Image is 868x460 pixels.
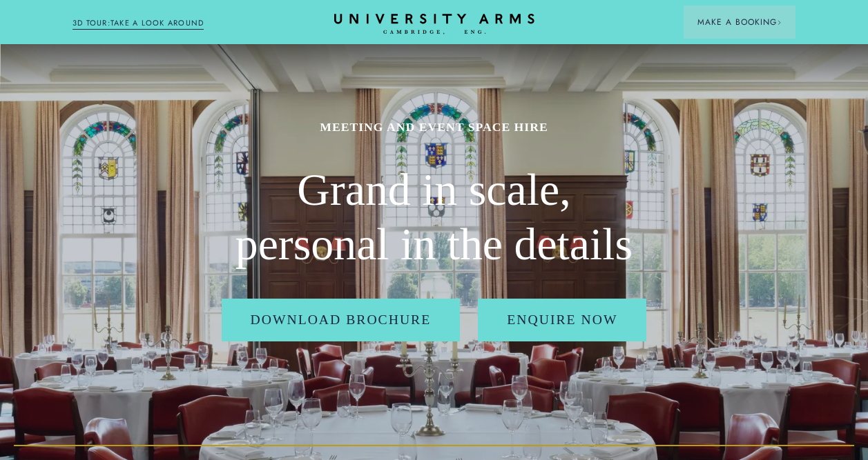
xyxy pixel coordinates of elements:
a: Download Brochure [222,299,461,341]
a: Home [334,14,534,35]
button: Make a BookingArrow icon [684,6,795,39]
a: Enquire Now [478,299,646,341]
img: Arrow icon [777,20,782,25]
a: 3D TOUR:TAKE A LOOK AROUND [73,17,204,30]
h1: MEETING AND EVENT SPACE HIRE [217,119,651,135]
h2: Grand in scale, personal in the details [217,163,651,271]
span: Make a Booking [697,16,782,28]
